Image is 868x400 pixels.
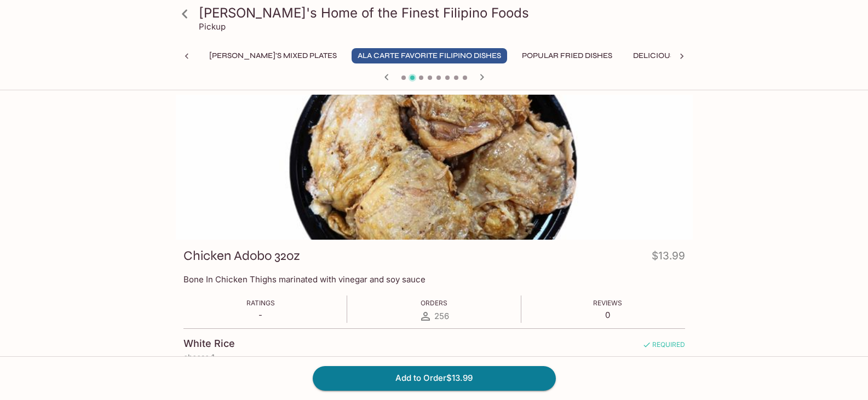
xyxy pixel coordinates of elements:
button: Add to Order$13.99 [313,366,556,390]
h4: White Rice [183,338,235,350]
div: Chicken Adobo 32oz [176,95,693,240]
button: Popular Fried Dishes [516,48,618,63]
p: 0 [593,310,622,320]
p: choose 1 [183,353,685,362]
p: - [246,310,275,320]
h4: $13.99 [652,247,685,269]
span: REQUIRED [642,340,685,353]
span: Orders [421,299,447,307]
button: Ala Carte Favorite Filipino Dishes [352,48,507,63]
span: Ratings [246,299,275,307]
span: Reviews [593,299,622,307]
button: Delicious Soups [627,48,708,63]
p: Bone In Chicken Thighs marinated with vinegar and soy sauce [183,274,685,285]
p: Pickup [199,21,226,32]
span: 256 [434,311,449,321]
button: [PERSON_NAME]'s Mixed Plates [203,48,343,63]
h3: [PERSON_NAME]'s Home of the Finest Filipino Foods [199,4,688,21]
h3: Chicken Adobo 32oz [183,247,300,264]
